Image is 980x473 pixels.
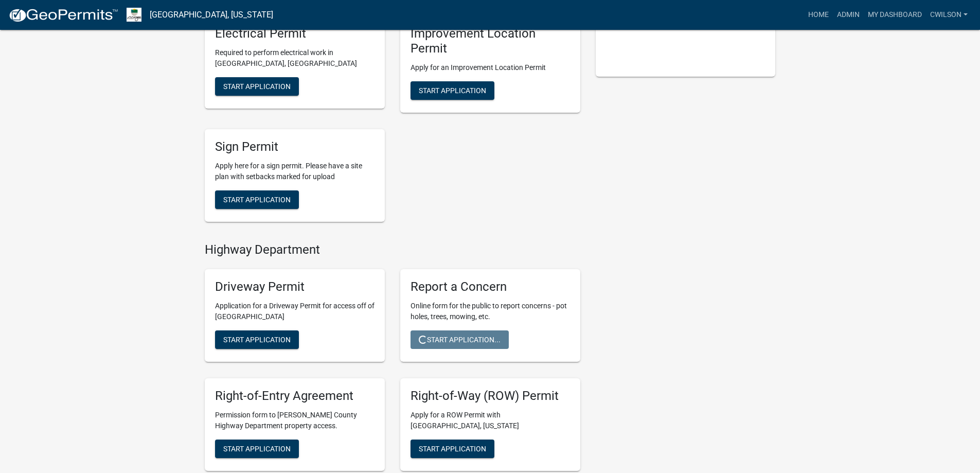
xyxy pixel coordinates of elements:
[215,301,375,322] p: Application for a Driveway Permit for access off of [GEOGRAPHIC_DATA]
[215,410,375,431] p: Permission form to [PERSON_NAME] County Highway Department property access.
[215,26,375,41] h5: Electrical Permit
[215,139,375,154] h5: Sign Permit
[411,410,570,431] p: Apply for a ROW Permit with [GEOGRAPHIC_DATA], [US_STATE]
[223,445,291,453] span: Start Application
[215,389,375,404] h5: Right-of-Entry Agreement
[215,279,375,294] h5: Driveway Permit
[411,81,494,100] button: Start Application
[205,242,580,257] h4: Highway Department
[127,8,141,22] img: Morgan County, Indiana
[215,47,375,69] p: Required to perform electrical work in [GEOGRAPHIC_DATA], [GEOGRAPHIC_DATA]
[411,62,570,73] p: Apply for an Improvement Location Permit
[411,389,570,404] h5: Right-of-Way (ROW) Permit
[926,5,972,25] a: cwilson
[411,26,570,56] h5: Improvement Location Permit
[419,445,486,453] span: Start Application
[864,5,926,25] a: My Dashboard
[804,5,833,25] a: Home
[223,195,291,203] span: Start Application
[419,336,501,344] span: Start Application...
[411,301,570,322] p: Online form for the public to report concerns - pot holes, trees, mowing, etc.
[215,440,299,458] button: Start Application
[215,330,299,349] button: Start Application
[411,279,570,294] h5: Report a Concern
[215,190,299,209] button: Start Application
[215,77,299,96] button: Start Application
[411,330,509,349] button: Start Application...
[833,5,864,25] a: Admin
[150,6,273,24] a: [GEOGRAPHIC_DATA], [US_STATE]
[411,440,494,458] button: Start Application
[419,86,486,94] span: Start Application
[223,336,291,344] span: Start Application
[215,161,375,182] p: Apply here for a sign permit. Please have a site plan with setbacks marked for upload
[223,82,291,91] span: Start Application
